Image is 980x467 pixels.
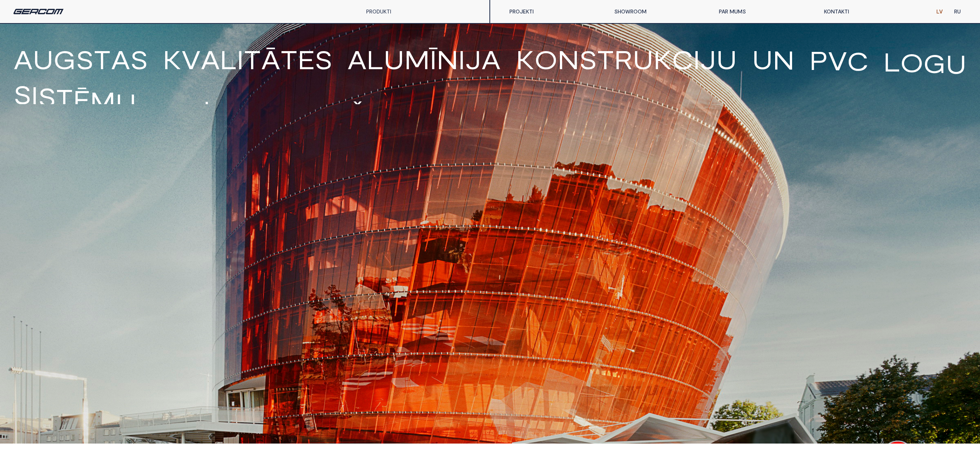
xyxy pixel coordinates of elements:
span: T [270,101,287,128]
span: V [828,47,847,73]
a: RU [948,4,967,19]
span: u [946,51,967,77]
span: l [883,48,900,75]
span: t [244,46,261,72]
span: Z [210,99,228,125]
span: u [33,46,54,72]
span: n [558,46,579,72]
span: j [700,46,716,72]
span: ā [261,46,280,72]
span: u [752,46,773,72]
span: I [203,97,210,123]
span: s [315,46,332,72]
span: ī [430,46,437,72]
span: i [237,46,244,72]
a: PROJEKTI [504,4,608,19]
span: t [597,46,614,72]
span: o [900,49,923,75]
span: k [516,46,534,72]
span: l [367,46,384,72]
span: c [672,46,693,72]
span: s [579,46,597,72]
span: j [465,46,481,72]
span: a [111,46,130,72]
span: l [220,46,237,72]
span: V [143,91,163,117]
span: A [250,101,270,128]
span: o [534,46,558,72]
span: g [923,50,946,76]
span: m [90,88,116,114]
span: t [94,46,111,72]
span: e [298,46,315,72]
span: N [385,101,407,128]
span: s [38,83,56,110]
span: k [653,46,672,72]
span: r [614,46,633,72]
span: t [280,46,298,72]
span: A [407,101,426,128]
span: Š [348,101,366,128]
span: g [54,46,76,72]
span: a [481,46,501,72]
span: n [773,47,794,73]
span: V [163,93,183,119]
span: O [325,101,348,128]
span: v [181,46,201,72]
span: u [116,90,136,116]
span: ē [73,86,90,112]
a: LV [931,4,948,19]
span: a [201,46,220,72]
span: u [716,46,737,72]
span: G [228,101,250,128]
span: A [287,101,306,128]
a: KONTAKTI [818,4,923,19]
span: t [56,85,73,111]
span: A [366,101,385,128]
span: s [76,46,94,72]
span: V [183,95,203,121]
span: V [306,101,325,128]
span: i [458,46,465,72]
span: i [31,82,38,108]
span: A [13,46,33,72]
span: a [347,46,367,72]
span: u [633,46,653,72]
span: C [847,48,868,74]
span: n [437,46,458,72]
a: SHOWROOM [608,4,713,19]
span: k [163,46,181,72]
span: i [693,46,700,72]
span: m [404,46,430,72]
a: PAR MUMS [713,4,818,19]
span: s [13,81,31,107]
span: s [130,46,148,72]
span: u [384,46,404,72]
a: PRODUKTI [366,8,391,15]
span: P [809,47,828,73]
